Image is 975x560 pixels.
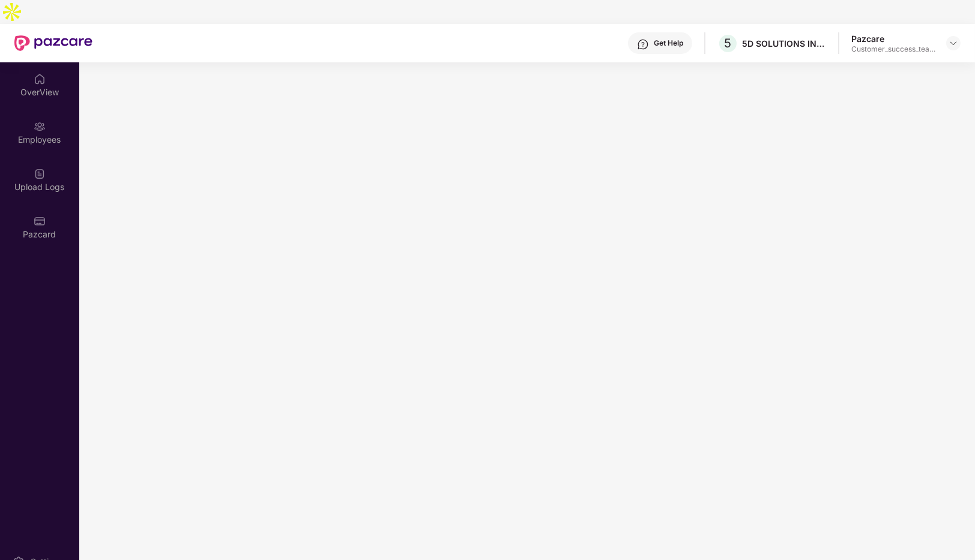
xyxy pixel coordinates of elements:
img: svg+xml;base64,PHN2ZyBpZD0iSG9tZSIgeG1sbnM9Imh0dHA6Ly93d3cudzMub3JnLzIwMDAvc3ZnIiB3aWR0aD0iMjAiIG... [34,73,46,85]
img: svg+xml;base64,PHN2ZyBpZD0iSGVscC0zMngzMiIgeG1sbnM9Imh0dHA6Ly93d3cudzMub3JnLzIwMDAvc3ZnIiB3aWR0aD... [637,38,649,50]
img: svg+xml;base64,PHN2ZyBpZD0iRW1wbG95ZWVzIiB4bWxucz0iaHR0cDovL3d3dy53My5vcmcvMjAwMC9zdmciIHdpZHRoPS... [34,121,46,133]
div: Pazcare [851,33,935,44]
img: svg+xml;base64,PHN2ZyBpZD0iVXBsb2FkX0xvZ3MiIGRhdGEtbmFtZT0iVXBsb2FkIExvZ3MiIHhtbG5zPSJodHRwOi8vd3... [34,168,46,180]
img: svg+xml;base64,PHN2ZyBpZD0iUGF6Y2FyZCIgeG1sbnM9Imh0dHA6Ly93d3cudzMub3JnLzIwMDAvc3ZnIiB3aWR0aD0iMj... [34,215,46,227]
div: 5D SOLUTIONS INDIA PRIVATE LIMITED [742,38,826,49]
span: 5 [725,36,732,50]
img: svg+xml;base64,PHN2ZyBpZD0iRHJvcGRvd24tMzJ4MzIiIHhtbG5zPSJodHRwOi8vd3d3LnczLm9yZy8yMDAwL3N2ZyIgd2... [949,38,958,48]
div: Get Help [654,38,683,48]
div: Customer_success_team_lead [851,44,935,54]
img: New Pazcare Logo [14,35,92,51]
